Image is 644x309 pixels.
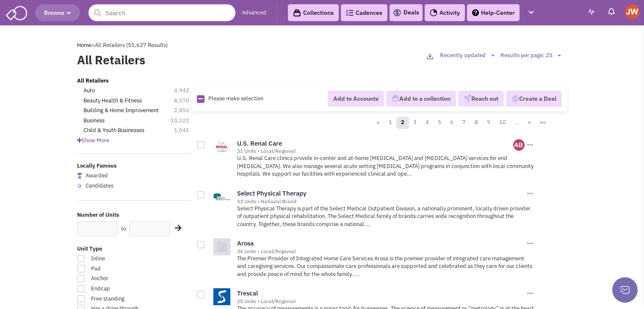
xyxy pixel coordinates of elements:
a: 2 [396,116,409,129]
a: Cadences [341,4,387,21]
a: Activity [425,4,465,21]
a: 10 [495,116,511,129]
a: « [372,116,384,129]
img: SmartAdmin [6,4,27,20]
img: Deal-Dollar.png [511,94,519,104]
span: Show More [77,137,109,144]
img: locallyfamous-largeicon.png [77,173,82,179]
a: Home [77,41,91,49]
a: Business [83,117,105,125]
img: icon-deals.svg [393,8,401,18]
img: Activity.png [430,9,437,17]
div: 31 Units • Local/Regional [237,148,514,154]
button: Browse [35,4,80,21]
a: 8 [470,116,483,129]
img: icon-collection-lavender-black.svg [293,9,301,17]
label: Locally Famous [77,162,191,170]
span: Anchor [86,275,156,283]
p: U.S. Renal Care clinics provide in-center and at-home [MEDICAL_DATA] and [MEDICAL_DATA] services ... [237,154,535,178]
button: Reach out [458,91,504,107]
div: 53 Units • National Brand [237,198,525,205]
a: Building & Home Improvement [83,107,159,115]
a: Child & Youth Businesses [83,127,144,135]
img: locallyfamous-upvote.png [77,183,82,188]
a: All Retailers [77,77,109,85]
span: 1,041 [174,127,198,135]
b: All Retailers [77,77,109,84]
a: 4 [421,116,434,129]
span: > [91,41,95,49]
label: All Retailers [77,52,275,69]
a: Deals [393,8,419,18]
span: 8,570 [174,97,198,105]
a: Auto [83,87,95,95]
a: 3 [409,116,421,129]
span: Awarded [86,172,108,179]
span: Endcap [86,285,156,293]
span: 2,856 [174,107,198,115]
p: Select Physical Therapy is part of the Select Medical Outpatient Division, a nationally prominent... [237,205,535,229]
a: »» [535,116,550,129]
img: help.png [472,9,479,16]
img: icon-collection-lavender.png [392,94,399,102]
div: 36 Units • Local/Regional [237,248,525,255]
a: U.S. Renal Care [237,139,282,147]
a: 7 [458,116,470,129]
a: Arosa [237,239,254,247]
a: Beauty Health & Fitness [83,97,142,105]
a: Trescal [237,289,258,297]
button: Create a Deal [506,91,562,108]
a: Collections [288,4,339,21]
input: Search [88,4,235,21]
img: Cadences_logo.png [346,10,354,16]
label: to [121,225,126,233]
span: Pad [86,265,156,273]
a: » [523,116,536,129]
a: 1 [384,116,397,129]
button: Add to Accounts [328,91,384,107]
span: Browse [44,9,71,17]
div: Search Nearby [169,223,180,234]
span: Free standing [86,295,156,303]
span: 4,942 [174,87,198,95]
img: Josi Williams [625,4,640,19]
button: Add to a collection [386,91,456,107]
p: The Premier Provider of Integrated Home Care Services Arosa is the premier provider of integrated... [237,255,535,279]
label: Unit Type [77,245,191,253]
span: Inline [86,255,156,263]
span: All Retailers (55,627 Results) [95,41,168,49]
a: Select Physical Therapy [237,189,307,197]
img: download-2-24.png [427,53,433,59]
a: 6 [445,116,458,129]
span: Please make selection [208,95,263,102]
span: 10,122 [171,117,198,125]
a: 5 [433,116,446,129]
a: 9 [482,116,495,129]
img: iMkZg-XKaEGkwuPY-rrUfg.png [513,139,525,151]
a: … [510,116,524,129]
span: Candidates [86,182,113,189]
div: 25 Units • Local/Regional [237,298,525,305]
a: Help-Center [467,4,520,21]
img: Rectangle.png [197,95,205,103]
label: Number of Units [77,211,191,219]
img: VectorPaper_Plane.png [464,94,471,102]
a: Advanced [242,9,266,17]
